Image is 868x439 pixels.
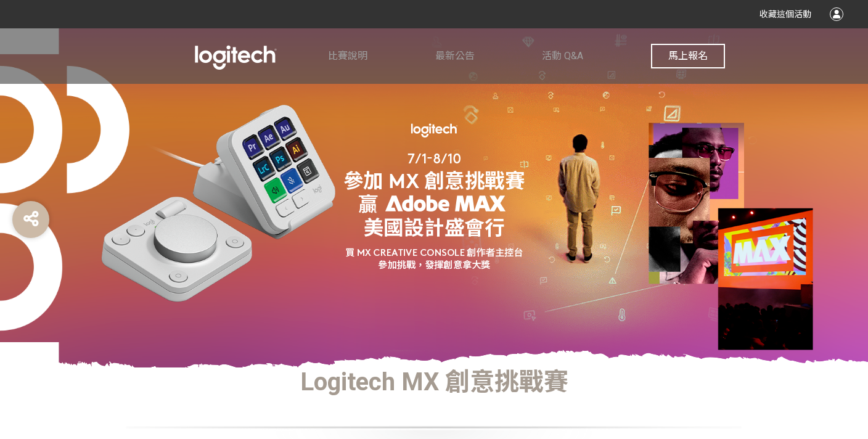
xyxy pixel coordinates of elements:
span: 馬上報名 [668,50,708,62]
img: Logitech MX 創意挑戰賽 [280,121,588,275]
span: 最新公告 [435,50,475,62]
span: 活動 Q&A [542,50,583,62]
a: 最新公告 [435,28,475,84]
button: 馬上報名 [651,44,725,68]
a: 比賽說明 [328,28,367,84]
span: 比賽說明 [328,50,367,62]
h1: Logitech MX 創意挑戰賽 [126,367,742,397]
span: 收藏這個活動 [759,9,811,19]
img: Logitech MX 創意挑戰賽 [143,41,328,72]
a: 活動 Q&A [542,28,583,84]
